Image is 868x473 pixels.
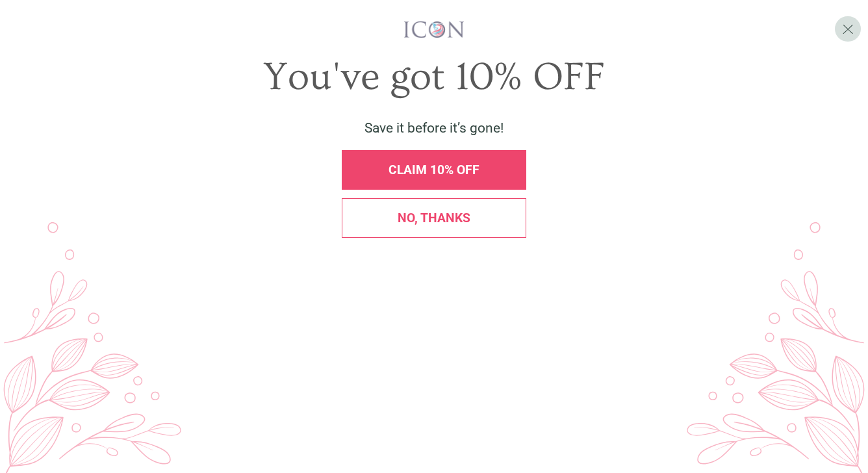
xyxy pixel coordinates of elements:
span: No, thanks [398,211,470,225]
span: CLAIM 10% OFF [389,162,479,177]
img: iconwallstickersl_1754656298800.png [402,20,466,39]
span: You've got 10% OFF [263,55,605,99]
span: X [842,20,854,37]
span: Save it before it’s gone! [364,120,504,136]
